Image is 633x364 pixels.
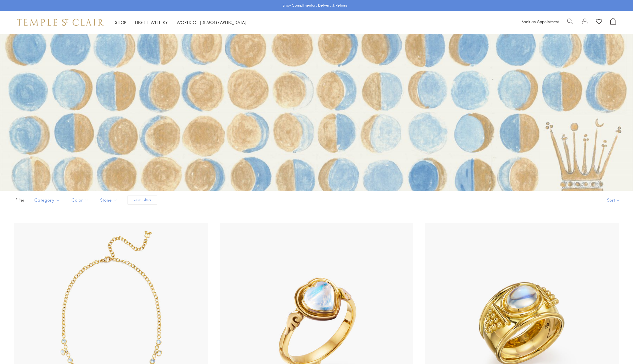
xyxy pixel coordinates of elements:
[610,18,616,27] a: Open Shopping Bag
[30,194,64,206] button: Category
[135,19,168,25] a: High JewelleryHigh Jewellery
[596,18,602,27] a: View Wishlist
[176,19,247,25] a: World of [DEMOGRAPHIC_DATA]World of [DEMOGRAPHIC_DATA]
[128,196,157,204] button: Reset Filters
[594,191,633,209] button: Show sort by
[567,18,573,27] a: Search
[115,19,247,26] nav: Main navigation
[67,194,93,206] button: Color
[283,3,348,8] p: Enjoy Complimentary Delivery & Returns
[17,19,104,26] img: Temple St. Clair
[97,196,122,204] span: Stone
[69,196,93,204] span: Color
[521,19,559,24] a: Book an Appointment
[96,194,122,206] button: Stone
[115,19,126,25] a: ShopShop
[31,196,64,204] span: Category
